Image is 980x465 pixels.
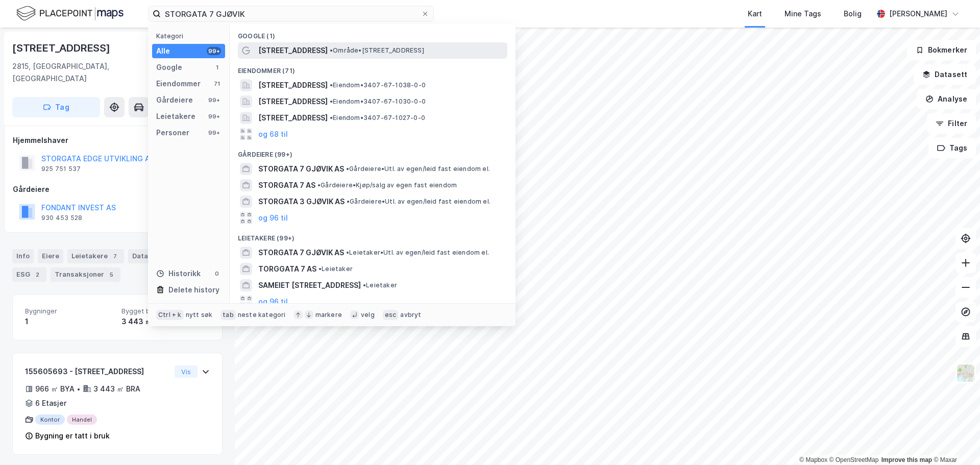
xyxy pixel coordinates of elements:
[799,456,827,463] a: Mapbox
[346,165,349,173] span: •
[315,311,342,319] div: markere
[230,24,516,42] div: Google (1)
[400,311,421,319] div: avbryt
[844,8,862,20] div: Bolig
[230,59,516,77] div: Eiendommer (71)
[318,265,353,273] span: Leietaker
[258,263,316,275] span: TORGGATA 7 AS
[928,138,976,158] button: Tags
[347,198,491,206] span: Gårdeiere • Utl. av egen/leid fast eiendom el.
[258,279,361,291] span: SAMEIET [STREET_ADDRESS]
[156,94,193,106] div: Gårdeiere
[93,383,140,395] div: 3 443 ㎡ BRA
[156,267,201,280] div: Historikk
[230,226,516,244] div: Leietakere (99+)
[161,6,421,21] input: Søk på adresse, matrikkel, gårdeiere, leietakere eller personer
[317,181,321,189] span: •
[121,307,210,315] span: Bygget bygningsområde
[16,5,124,22] img: logo.f888ab2527a4732fd821a326f86c7f29.svg
[35,430,110,442] div: Bygning er tatt i bruk
[156,32,225,40] div: Kategori
[207,96,221,104] div: 99+
[156,45,170,57] div: Alle
[346,249,349,256] span: •
[330,46,333,54] span: •
[38,249,63,263] div: Eiere
[330,114,333,121] span: •
[110,251,120,261] div: 7
[361,311,375,319] div: velg
[12,267,46,282] div: ESG
[258,44,328,57] span: [STREET_ADDRESS]
[330,81,426,89] span: Eiendom • 3407-67-1038-0-0
[156,78,201,90] div: Eiendommer
[168,284,219,296] div: Delete history
[363,281,366,289] span: •
[67,249,124,263] div: Leietakere
[25,307,113,315] span: Bygninger
[330,46,424,55] span: Område • [STREET_ADDRESS]
[12,97,100,117] button: Tag
[889,8,947,20] div: [PERSON_NAME]
[330,97,426,106] span: Eiendom • 3407-67-1030-0-0
[318,265,322,273] span: •
[258,128,288,140] button: og 68 til
[346,249,489,257] span: Leietaker • Utl. av egen/leid fast eiendom el.
[363,281,397,289] span: Leietaker
[258,212,288,224] button: og 96 til
[35,397,66,409] div: 6 Etasjer
[13,134,222,146] div: Hjemmelshaver
[25,315,113,328] div: 1
[258,247,344,259] span: STORGATA 7 GJØVIK AS
[258,95,328,108] span: [STREET_ADDRESS]
[156,310,184,320] div: Ctrl + k
[41,165,81,173] div: 925 751 537
[213,63,221,71] div: 1
[914,64,976,85] button: Datasett
[213,80,221,88] div: 71
[175,365,198,378] button: Vis
[207,112,221,120] div: 99+
[917,89,976,109] button: Analyse
[13,183,222,195] div: Gårdeiere
[748,8,762,20] div: Kart
[330,97,333,105] span: •
[956,363,975,383] img: Z
[258,195,345,208] span: STORGATA 3 GJØVIK AS
[383,310,399,320] div: esc
[346,165,490,173] span: Gårdeiere • Utl. av egen/leid fast eiendom el.
[829,456,879,463] a: OpenStreetMap
[12,40,112,56] div: [STREET_ADDRESS]
[881,456,932,463] a: Improve this map
[77,385,81,393] div: •
[207,129,221,137] div: 99+
[785,8,821,20] div: Mine Tags
[25,365,170,378] div: 155605693 - [STREET_ADDRESS]
[230,142,516,161] div: Gårdeiere (99+)
[258,112,328,124] span: [STREET_ADDRESS]
[32,270,42,280] div: 2
[106,270,116,280] div: 5
[12,249,34,263] div: Info
[907,40,976,60] button: Bokmerker
[927,113,976,134] button: Filter
[347,198,350,205] span: •
[156,110,195,123] div: Leietakere
[213,270,221,278] div: 0
[317,181,457,189] span: Gårdeiere • Kjøp/salg av egen fast eiendom
[121,315,210,328] div: 3 443 ㎡
[51,267,120,282] div: Transaksjoner
[41,214,82,222] div: 930 453 528
[258,296,288,308] button: og 96 til
[929,416,980,465] iframe: Chat Widget
[258,79,328,91] span: [STREET_ADDRESS]
[186,311,213,319] div: nytt søk
[207,47,221,55] div: 99+
[258,163,344,175] span: STORGATA 7 GJØVIK AS
[156,127,189,139] div: Personer
[156,61,182,74] div: Google
[238,311,286,319] div: neste kategori
[330,81,333,89] span: •
[258,179,315,191] span: STORGATA 7 AS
